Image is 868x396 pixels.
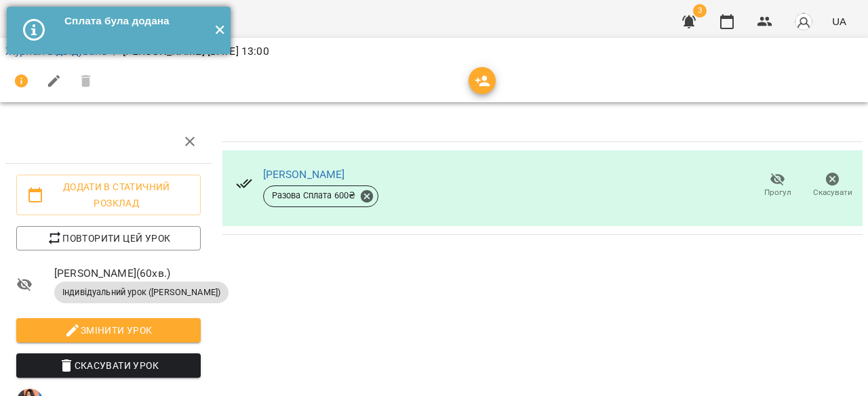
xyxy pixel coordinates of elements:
[54,265,201,282] span: [PERSON_NAME] ( 60 хв. )
[27,230,190,246] span: Повторити цей урок
[5,43,863,60] nav: breadcrumb
[16,226,201,250] button: Повторити цей урок
[794,12,813,31] img: avatar_s.png
[764,187,791,198] span: Прогул
[263,185,379,207] div: Разова Сплата 600₴
[693,4,707,18] span: 3
[16,353,201,378] button: Скасувати Урок
[27,357,190,374] span: Скасувати Урок
[16,175,201,215] button: Додати в статичний розклад
[813,187,852,198] span: Скасувати
[27,322,190,338] span: Змінити урок
[263,168,345,181] a: [PERSON_NAME]
[832,14,846,28] span: UA
[16,318,201,343] button: Змінити урок
[64,14,203,28] div: Сплата була додана
[27,179,190,211] span: Додати в статичний розклад
[750,167,805,204] button: Прогул
[805,167,860,204] button: Скасувати
[827,9,852,34] button: UA
[264,190,364,202] span: Разова Сплата 600 ₴
[54,286,229,299] span: Індивідуальний урок ([PERSON_NAME])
